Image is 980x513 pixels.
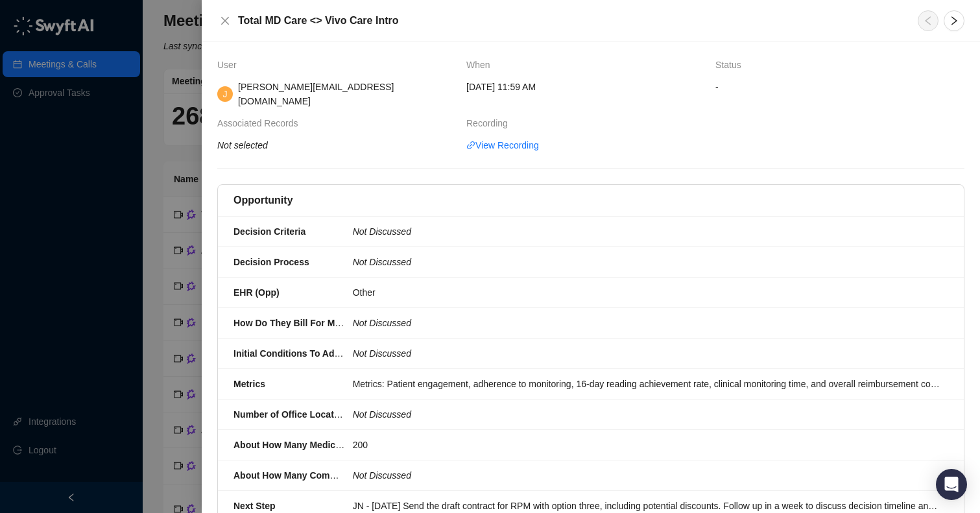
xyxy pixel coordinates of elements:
[353,318,411,328] i: Not Discussed
[353,470,411,481] i: Not Discussed
[353,285,940,300] div: Other
[353,257,411,267] i: Not Discussed
[353,377,940,391] div: Metrics: Patient engagement, adherence to monitoring, 16-day reading achievement rate, clinical m...
[217,58,243,72] span: User
[466,141,475,150] span: link
[353,348,411,359] i: Not Discussed
[233,193,293,208] h5: Opportunity
[466,116,514,130] span: Recording
[238,82,394,106] span: [PERSON_NAME][EMAIL_ADDRESS][DOMAIN_NAME]
[233,226,305,237] strong: Decision Criteria
[353,409,411,420] i: Not Discussed
[715,58,748,72] span: Status
[233,379,265,389] strong: Metrics
[233,348,359,359] strong: Initial Conditions To Address
[715,80,964,94] span: -
[353,226,411,237] i: Not Discussed
[466,58,497,72] span: When
[217,13,233,29] button: Close
[353,438,940,452] div: 200
[466,138,539,152] a: linkView Recording
[949,16,959,26] span: right
[233,440,392,450] strong: About How Many Medicare Patients?
[233,470,405,481] strong: About How Many Commercial Patients?
[223,87,228,101] span: J
[220,16,230,26] span: close
[233,409,353,420] strong: Number of Office Locations
[233,257,309,267] strong: Decision Process
[217,116,305,130] span: Associated Records
[233,287,280,298] strong: EHR (Opp)
[233,318,398,328] strong: How Do They Bill For Medical Claims?
[233,501,276,511] strong: Next Step
[238,13,902,29] h5: Total MD Care <> Vivo Care Intro
[936,469,967,500] div: Open Intercom Messenger
[466,80,536,94] span: [DATE] 11:59 AM
[353,499,940,513] div: JN - [DATE] Send the draft contract for RPM with option three, including potential discounts. Fol...
[217,140,268,150] i: Not selected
